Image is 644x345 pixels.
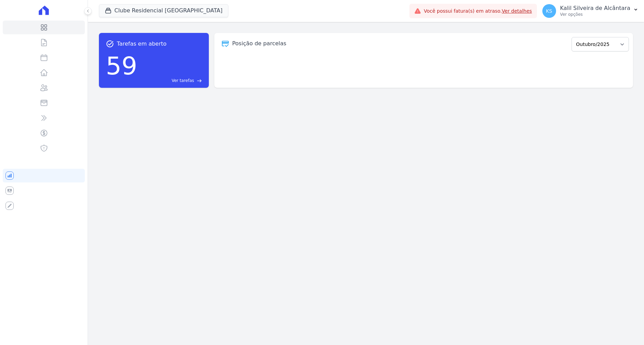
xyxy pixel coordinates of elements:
[232,39,286,48] div: Posição de parcelas
[502,8,532,14] a: Ver detalhes
[106,48,137,84] div: 59
[172,78,194,84] span: Ver tarefas
[537,1,644,21] button: KS Kalil Silveira de Alcântara Ver opções
[140,78,202,84] a: Ver tarefas east
[99,4,228,17] button: Clube Residencial [GEOGRAPHIC_DATA]
[560,12,630,17] p: Ver opções
[106,40,114,48] span: task_alt
[546,9,552,13] span: KS
[424,8,532,15] span: Você possui fatura(s) em atraso.
[117,40,167,48] span: Tarefas em aberto
[197,78,202,83] span: east
[560,5,630,12] p: Kalil Silveira de Alcântara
